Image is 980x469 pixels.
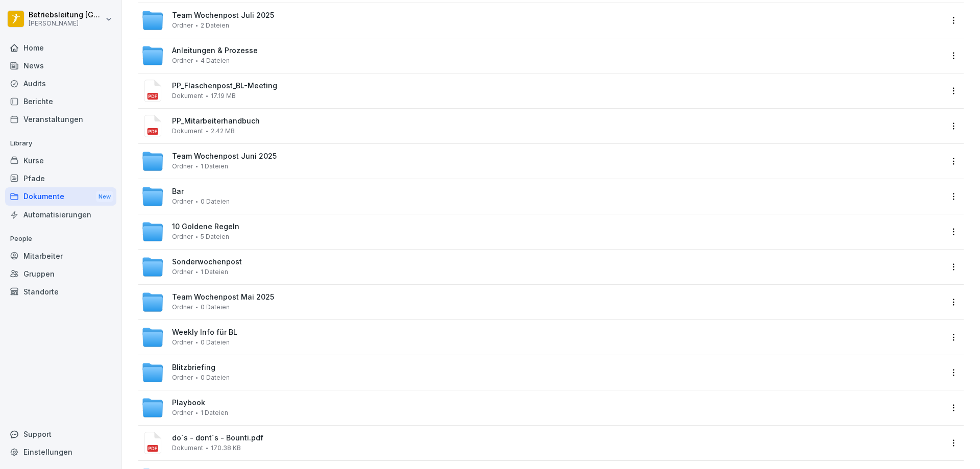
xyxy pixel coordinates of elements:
a: Team Wochenpost Juni 2025Ordner1 Dateien [141,150,942,172]
a: News [5,57,116,75]
a: DokumenteNew [5,187,116,206]
span: Bar [172,187,184,196]
span: Team Wochenpost Juli 2025 [172,11,274,20]
span: 5 Dateien [201,233,229,240]
p: Library [5,135,116,152]
span: Ordner [172,409,193,416]
a: PlaybookOrdner1 Dateien [141,397,942,419]
div: Support [5,425,116,443]
span: Ordner [172,57,193,64]
span: 10 Goldene Regeln [172,223,239,231]
span: PP_Mitarbeiterhandbuch [172,117,942,126]
span: 0 Dateien [201,374,230,381]
a: BarOrdner0 Dateien [141,185,942,208]
span: do´s - dont´s - Bounti.pdf [172,434,942,442]
span: 1 Dateien [201,409,228,416]
a: BlitzbriefingOrdner0 Dateien [141,361,942,384]
a: Standorte [5,283,116,301]
span: 170.38 KB [211,445,241,452]
span: Team Wochenpost Mai 2025 [172,293,274,302]
span: Weekly Info für BL [172,328,237,337]
span: Anleitungen & Prozesse [172,46,258,55]
a: Berichte [5,92,116,110]
span: Blitzbriefing [172,363,215,372]
div: New [96,191,113,203]
span: Ordner [172,163,193,170]
span: Ordner [172,22,193,29]
a: Automatisierungen [5,206,116,224]
span: Ordner [172,304,193,311]
a: Home [5,39,116,57]
span: Dokument [172,445,203,452]
p: People [5,231,116,247]
a: Einstellungen [5,443,116,461]
a: Veranstaltungen [5,110,116,128]
span: 0 Dateien [201,198,230,205]
span: Sonderwochenpost [172,258,242,266]
a: Gruppen [5,265,116,283]
a: Team Wochenpost Juli 2025Ordner2 Dateien [141,9,942,32]
span: Ordner [172,268,193,276]
a: Audits [5,75,116,92]
div: Dokumente [5,187,116,206]
span: 4 Dateien [201,57,230,64]
span: Playbook [172,399,205,407]
p: [PERSON_NAME] [29,20,103,27]
a: Pfade [5,169,116,187]
span: Ordner [172,374,193,381]
a: 10 Goldene RegelnOrdner5 Dateien [141,220,942,243]
span: Ordner [172,233,193,240]
span: Ordner [172,198,193,205]
span: Team Wochenpost Juni 2025 [172,152,277,161]
span: Dokument [172,92,203,100]
a: Team Wochenpost Mai 2025Ordner0 Dateien [141,291,942,313]
span: 2 Dateien [201,22,229,29]
p: Betriebsleitung [GEOGRAPHIC_DATA] [29,11,103,19]
a: Kurse [5,152,116,169]
span: PP_Flaschenpost_BL-Meeting [172,82,942,90]
a: SonderwochenpostOrdner1 Dateien [141,256,942,278]
span: 0 Dateien [201,339,230,346]
span: 17.19 MB [211,92,236,100]
span: Dokument [172,128,203,135]
span: Ordner [172,339,193,346]
span: 1 Dateien [201,163,228,170]
a: Anleitungen & ProzesseOrdner4 Dateien [141,44,942,67]
span: 2.42 MB [211,128,235,135]
span: 0 Dateien [201,304,230,311]
a: Mitarbeiter [5,247,116,265]
a: Weekly Info für BLOrdner0 Dateien [141,326,942,349]
span: 1 Dateien [201,268,228,276]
